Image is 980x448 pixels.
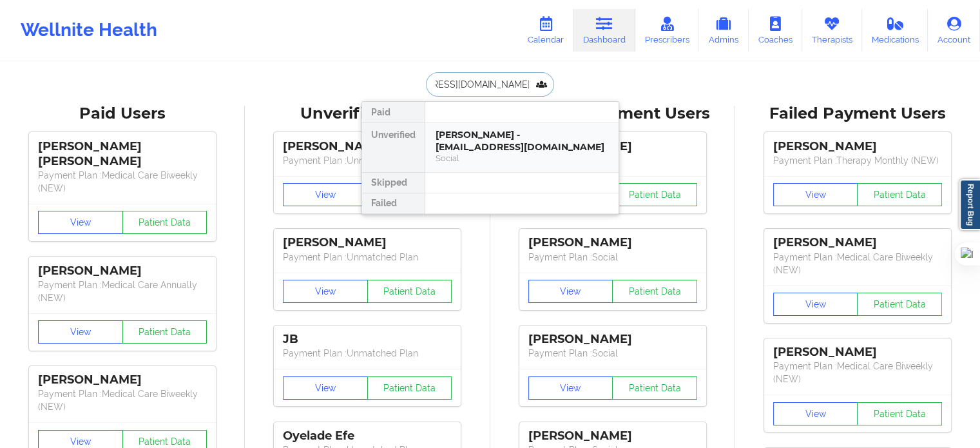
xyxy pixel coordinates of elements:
button: View [38,211,123,234]
a: Therapists [802,9,862,52]
button: Patient Data [857,183,942,206]
p: Payment Plan : Medical Care Biweekly (NEW) [38,169,207,195]
button: View [283,376,368,400]
div: [PERSON_NAME] [773,345,942,360]
button: Patient Data [612,280,697,303]
div: [PERSON_NAME] [38,264,207,278]
div: [PERSON_NAME] [283,139,452,154]
p: Payment Plan : Social [528,251,697,264]
button: Patient Data [122,320,207,344]
a: Report Bug [959,179,980,230]
button: Patient Data [612,183,697,206]
button: View [773,293,858,316]
button: View [773,183,858,206]
div: Failed Payment Users [744,104,971,124]
p: Payment Plan : Medical Care Annually (NEW) [38,278,207,304]
button: View [283,280,368,303]
button: View [528,280,613,303]
p: Payment Plan : Medical Care Biweekly (NEW) [773,360,942,385]
div: [PERSON_NAME] [528,332,697,347]
a: Prescribers [635,9,699,52]
a: Account [928,9,980,52]
button: Patient Data [367,280,452,303]
p: Payment Plan : Medical Care Biweekly (NEW) [773,251,942,277]
a: Dashboard [573,9,635,52]
button: Patient Data [612,376,697,400]
a: Calendar [518,9,573,52]
a: Coaches [749,9,802,52]
div: [PERSON_NAME] [PERSON_NAME] [38,139,207,169]
button: Patient Data [857,402,942,425]
div: Unverified Users [254,104,481,124]
button: Patient Data [367,376,452,400]
div: Oyelade Efe [283,429,452,443]
div: [PERSON_NAME] [773,139,942,154]
button: Patient Data [122,211,207,234]
div: [PERSON_NAME] [528,429,697,443]
div: Paid [362,102,425,122]
div: Social [436,153,608,164]
div: [PERSON_NAME] [528,235,697,250]
button: View [528,376,613,400]
a: Medications [862,9,928,52]
p: Payment Plan : Unmatched Plan [283,347,452,360]
div: [PERSON_NAME] [38,373,207,387]
button: View [283,183,368,206]
p: Payment Plan : Medical Care Biweekly (NEW) [38,387,207,413]
div: [PERSON_NAME] - [EMAIL_ADDRESS][DOMAIN_NAME] [436,129,608,153]
div: Skipped [362,173,425,193]
button: View [773,402,858,425]
p: Payment Plan : Therapy Monthly (NEW) [773,154,942,167]
p: Payment Plan : Unmatched Plan [283,154,452,167]
p: Payment Plan : Unmatched Plan [283,251,452,264]
div: Failed [362,193,425,214]
div: [PERSON_NAME] [283,235,452,250]
div: Unverified [362,122,425,173]
div: Paid Users [9,104,236,124]
p: Payment Plan : Social [528,347,697,360]
div: [PERSON_NAME] [773,235,942,250]
a: Admins [698,9,749,52]
div: JB [283,332,452,347]
button: View [38,320,123,344]
button: Patient Data [857,293,942,316]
